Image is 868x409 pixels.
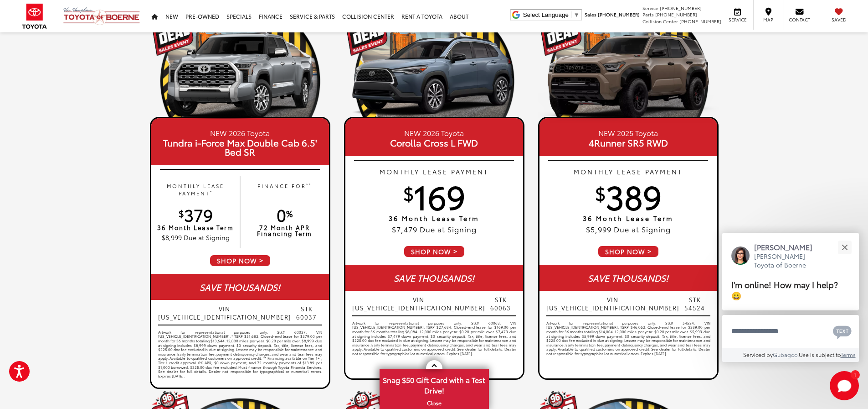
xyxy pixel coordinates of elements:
[403,173,465,218] span: 169
[345,265,523,291] div: SAVE THOUSANDS!
[679,18,721,25] span: [PHONE_NUMBER]
[830,371,859,400] button: Toggle Chat Window
[286,207,293,220] sup: %
[539,224,717,234] p: $5,999 Due at Signing
[574,11,580,18] span: ▼
[799,351,841,358] span: Use is subject to
[345,167,523,176] p: MONTHLY LEASE PAYMENT
[758,16,778,23] span: Map
[841,351,856,358] a: Terms
[291,304,322,321] span: STK 60037
[523,11,580,18] a: Select Language​
[546,295,679,312] span: VIN [US_VEHICLE_IDENTIFICATION_NUMBER]
[156,225,236,231] p: 36 Month Lease Term
[403,179,414,205] sup: $
[352,127,516,138] small: NEW 2026 Toyota
[727,16,748,23] span: Service
[754,252,822,270] p: [PERSON_NAME] Toyota of Boerne
[830,321,854,341] button: Chat with SMS
[829,16,849,23] span: Saved
[151,274,329,300] div: SAVE THOUSANDS!
[352,138,516,147] span: Corolla Cross L FWD
[546,138,710,147] span: 4Runner SR5 RWD
[595,173,662,218] span: 389
[245,225,324,236] p: 72 Month APR Financing Term
[722,233,859,362] div: Close[PERSON_NAME][PERSON_NAME] Toyota of BoerneI'm online! How may I help? 😀Type your messageCha...
[679,295,710,312] span: STK 54524
[156,233,236,242] p: $8,999 Due at Signing
[345,215,523,221] p: 36 Month Lease Term
[179,203,213,226] span: 379
[158,304,291,321] span: VIN [US_VEHICLE_IDENTIFICATION_NUMBER]
[523,11,569,18] span: Select Language
[571,11,571,18] span: ​
[731,278,838,301] span: I'm online! How may I help? 😀
[595,179,606,205] sup: $
[380,370,488,398] span: Snag $50 Gift Card with a Test Drive!
[585,11,596,18] span: Sales
[833,325,852,339] svg: Text
[352,321,516,376] div: Artwork for representational purposes only. Stk# 60063. VIN [US_VEHICLE_IDENTIFICATION_NUMBER]. T...
[854,372,856,377] span: 1
[150,32,330,123] img: 25_Tundra_1794_Edition_i-FORCE_MAX_Celestial_Silver_Metallic_Left
[539,215,717,221] p: 36 Month Lease Term
[722,315,859,348] textarea: Type your message
[539,167,717,176] p: MONTHLY LEASE PAYMENT
[655,11,697,18] span: [PHONE_NUMBER]
[830,371,859,400] svg: Start Chat
[789,16,810,23] span: Contact
[344,32,524,123] img: 25_Corolla_Cross_XLE_Celestite_Left
[158,330,322,385] div: Artwork for representational purposes only. Stk# 60037. VIN [US_VEHICLE_IDENTIFICATION_NUMBER]. *...
[179,207,184,220] sup: $
[546,127,710,138] small: NEW 2025 Toyota
[773,351,799,358] a: Gubagoo.
[403,245,465,258] span: SHOP NOW
[538,32,719,123] img: 25_4Runner_TRD_Pro_Mudbath_Left
[158,138,322,156] span: Tundra i-Force Max Double Cab 6.5' Bed SR
[642,5,658,11] span: Service
[158,127,322,138] small: NEW 2026 Toyota
[485,295,516,312] span: STK 60063
[835,237,854,257] button: Close
[660,5,702,11] span: [PHONE_NUMBER]
[345,224,523,234] p: $7,479 Due at Signing
[63,7,140,26] img: Vic Vaughan Toyota of Boerne
[546,321,710,376] div: Artwork for representational purposes only. Stk# 54524. VIN [US_VEHICLE_IDENTIFICATION_NUMBER]. T...
[209,254,271,267] span: SHOP NOW
[642,11,654,18] span: Parts
[598,11,640,18] span: [PHONE_NUMBER]
[597,245,659,258] span: SHOP NOW
[277,203,293,226] span: 0
[743,351,773,358] span: Serviced by
[156,182,236,197] p: MONTHLY LEASE PAYMENT
[642,18,678,25] span: Collision Center
[352,295,485,312] span: VIN [US_VEHICLE_IDENTIFICATION_NUMBER]
[754,242,822,252] p: [PERSON_NAME]
[245,182,324,197] p: FINANCE FOR
[539,265,717,291] div: SAVE THOUSANDS!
